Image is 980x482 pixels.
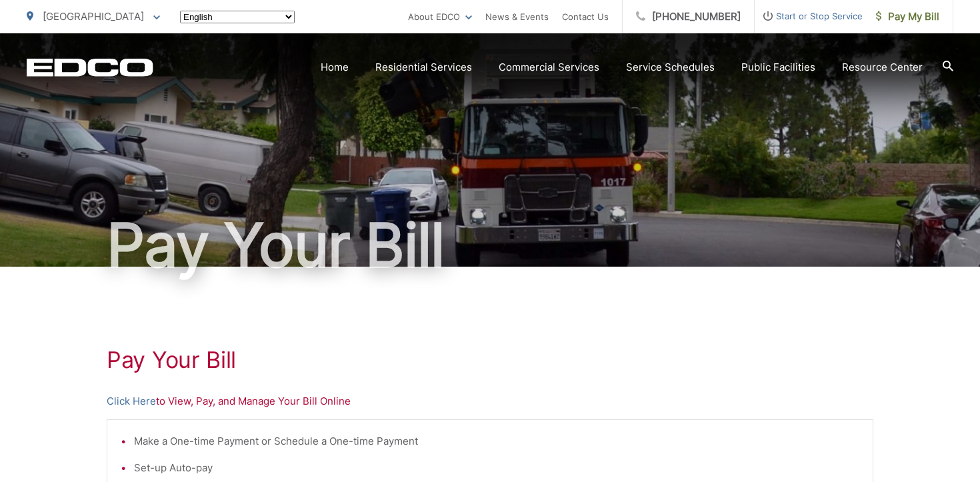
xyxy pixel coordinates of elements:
li: Set-up Auto-pay [134,460,859,476]
a: Service Schedules [626,59,715,75]
a: Resource Center [842,59,923,75]
a: News & Events [485,9,549,25]
a: Home [321,59,349,75]
span: [GEOGRAPHIC_DATA] [43,10,144,23]
li: Make a One-time Payment or Schedule a One-time Payment [134,433,859,449]
a: Commercial Services [499,59,599,75]
p: to View, Pay, and Manage Your Bill Online [107,393,873,409]
span: Pay My Bill [876,9,939,25]
a: EDCD logo. Return to the homepage. [27,58,153,77]
h1: Pay Your Bill [27,212,953,279]
a: About EDCO [408,9,472,25]
a: Residential Services [375,59,472,75]
a: Contact Us [562,9,609,25]
h1: Pay Your Bill [107,347,873,373]
select: Select a language [180,11,295,23]
a: Public Facilities [741,59,815,75]
a: Click Here [107,393,156,409]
